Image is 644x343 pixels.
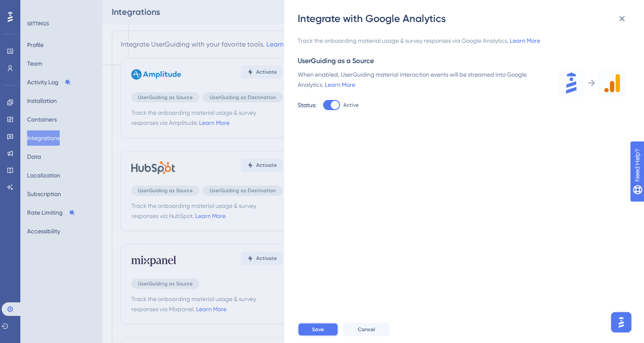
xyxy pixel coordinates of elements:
div: When enabled, UserGuiding material interaction events will be streamed into Google Analytics. [298,69,547,90]
button: Save [298,323,338,336]
span: Active [343,102,359,108]
div: Track the onboarding material usage & survey responses via Google Analytics. [298,36,625,46]
div: Status: [298,100,316,110]
div: UserGuiding as a Source [298,56,625,66]
a: Learn More [325,81,355,88]
span: Need Help? [20,2,53,12]
a: Learn More [510,37,540,44]
iframe: UserGuiding AI Assistant Launcher [608,310,634,335]
button: Cancel [343,323,390,336]
div: Integrate with Google Analytics [298,12,632,25]
span: Save [312,326,324,333]
span: Cancel [358,326,375,333]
